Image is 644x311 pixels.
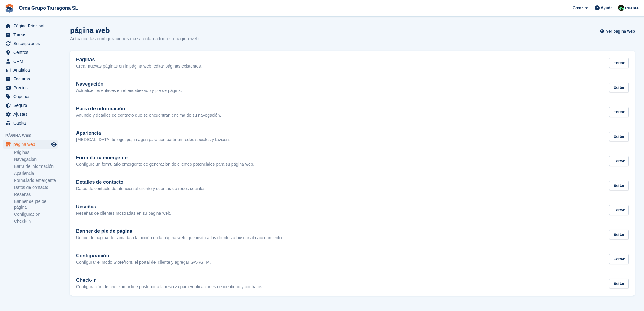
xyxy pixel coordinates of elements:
p: Reseñas de clientes mostradas en su página web. [76,211,171,216]
span: Página Principal [13,22,50,30]
span: Analítica [13,66,50,74]
span: Facturas [13,75,50,83]
h2: Barra de información [76,106,221,111]
a: Ver página web [601,26,635,36]
h2: Navegación [76,81,182,87]
div: Editar [609,230,629,240]
a: Reseñas [14,192,58,197]
p: Configuración de check-in online posterior a la reserva para verificaciones de identidad y contra... [76,284,264,290]
h2: Configuración [76,253,211,259]
a: menú [3,140,58,149]
h2: Formulario emergente [76,155,254,161]
a: Barra de información [14,164,58,169]
a: menu [3,110,58,118]
a: menu [3,119,58,127]
h1: página web [70,26,200,34]
p: Actualice las configuraciones que afectan a toda su página web. [70,35,200,42]
a: Páginas [14,150,58,155]
a: Apariencia [MEDICAL_DATA] tu logotipo, imagen para compartir en redes sociales y favicon. Editar [70,124,635,149]
h2: Reseñas [76,204,171,210]
a: menu [3,75,58,83]
span: Cupones [13,92,50,101]
span: Cuenta [625,5,639,11]
span: página web [13,140,50,149]
a: Banner de pie de página Un pie de página de llamada a la acción en la página web, que invita a lo... [70,222,635,247]
h2: Apariencia [76,130,230,136]
img: Tania [618,5,624,11]
a: menu [3,22,58,30]
p: Un pie de página de llamada a la acción en la página web, que invita a los clientes a buscar alma... [76,235,283,241]
a: Formulario emergente Configure un formulario emergente de generación de clientes potenciales para... [70,149,635,173]
a: Reseñas Reseñas de clientes mostradas en su página web. Editar [70,198,635,222]
div: Editar [609,58,629,68]
span: Ver página web [606,28,635,34]
h2: Banner de pie de página [76,228,283,234]
div: Editar [609,205,629,215]
div: Editar [609,83,629,93]
h2: Detalles de contacto [76,179,207,185]
div: Editar [609,254,629,264]
span: Centros [13,48,50,57]
p: Actualice los enlaces en el encabezado y pie de página. [76,88,182,94]
span: Suscripciones [13,39,50,48]
span: Precios [13,83,50,92]
a: Vista previa de la tienda [50,141,58,148]
p: Crear nuevas páginas en la página web, editar páginas existentes. [76,64,202,69]
p: Datos de contacto de atención al cliente y cuentas de redes sociales. [76,186,207,192]
p: [MEDICAL_DATA] tu logotipo, imagen para compartir en redes sociales y favicon. [76,137,230,143]
a: Check-in Configuración de check-in online posterior a la reserva para verificaciones de identidad... [70,271,635,296]
a: Configuración [14,211,58,217]
p: Anuncio y detalles de contacto que se encuentran encima de su navegación. [76,113,221,118]
a: Datos de contacto [14,185,58,190]
span: Ajustes [13,110,50,118]
a: menu [3,48,58,57]
a: Apariencia [14,171,58,176]
a: Navegación [14,157,58,162]
a: menu [3,57,58,65]
span: Ayuda [601,5,613,11]
a: Páginas Crear nuevas páginas en la página web, editar páginas existentes. Editar [70,51,635,75]
h2: Check-in [76,277,264,283]
a: Navegación Actualice los enlaces en el encabezado y pie de página. Editar [70,75,635,100]
a: Check-in [14,218,58,224]
a: Banner de pie de página [14,199,58,210]
a: Orca Grupo Tarragona SL [16,3,81,13]
div: Editar [609,107,629,117]
span: CRM [13,57,50,65]
a: menu [3,30,58,39]
div: Editar [609,279,629,289]
a: menu [3,92,58,101]
a: Formulario emergente [14,178,58,183]
span: Crear [572,5,583,11]
h2: Páginas [76,57,202,62]
span: Seguro [13,101,50,110]
span: Capital [13,119,50,127]
div: Editar [609,156,629,166]
a: Barra de información Anuncio y detalles de contacto que se encuentran encima de su navegación. Ed... [70,100,635,124]
a: menu [3,66,58,74]
div: Editar [609,181,629,191]
span: Tareas [13,30,50,39]
a: menu [3,39,58,48]
img: stora-icon-8386f47178a22dfd0bd8f6a31ec36ba5ce8667c1dd55bd0f319d3a0aa187defe.svg [5,4,14,13]
span: Página web [5,133,61,139]
a: menu [3,101,58,110]
a: menu [3,83,58,92]
a: Configuración Configurar el modo Storefront, el portal del cliente y agregar GA4/GTM. Editar [70,247,635,271]
div: Editar [609,132,629,142]
p: Configurar el modo Storefront, el portal del cliente y agregar GA4/GTM. [76,260,211,265]
p: Configure un formulario emergente de generación de clientes potenciales para su página web. [76,162,254,167]
a: Detalles de contacto Datos de contacto de atención al cliente y cuentas de redes sociales. Editar [70,173,635,198]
